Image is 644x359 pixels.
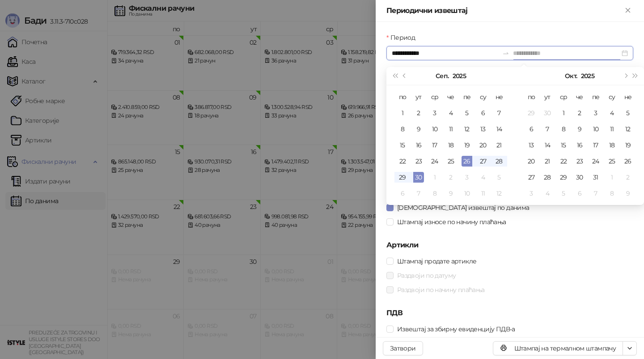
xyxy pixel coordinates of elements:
div: 1 [606,172,617,183]
td: 2025-09-29 [523,105,539,121]
td: 2025-09-27 [475,153,491,169]
div: 4 [606,108,617,118]
td: 2025-11-09 [620,185,636,201]
div: 4 [542,188,553,199]
div: 27 [526,172,537,183]
td: 2025-10-11 [604,121,620,137]
div: 23 [574,156,585,167]
td: 2025-10-02 [572,105,588,121]
div: 6 [397,188,408,199]
td: 2025-10-05 [620,105,636,121]
td: 2025-10-17 [588,137,604,153]
div: 21 [494,140,504,150]
div: 21 [542,156,553,167]
div: 9 [413,124,424,134]
div: 5 [558,188,569,199]
td: 2025-10-24 [588,153,604,169]
th: су [475,89,491,105]
div: 13 [526,140,537,150]
button: Изабери месец [436,67,449,85]
td: 2025-09-18 [443,137,459,153]
div: 8 [397,124,408,134]
td: 2025-09-15 [394,137,411,153]
td: 2025-10-02 [443,169,459,185]
div: 2 [413,108,424,118]
td: 2025-11-05 [555,185,572,201]
td: 2025-10-13 [523,137,539,153]
button: Штампај на термалном штампачу [493,341,623,355]
div: 8 [606,188,617,199]
div: 19 [462,140,472,150]
div: 2 [445,172,456,183]
div: 30 [413,172,424,183]
input: Период [392,48,499,58]
td: 2025-09-01 [394,105,411,121]
td: 2025-10-21 [539,153,555,169]
td: 2025-11-01 [604,169,620,185]
div: 5 [462,108,472,118]
td: 2025-09-17 [427,137,443,153]
div: 14 [542,140,553,150]
td: 2025-11-02 [620,169,636,185]
button: Изабери месец [565,67,577,85]
div: 7 [542,124,553,134]
div: 3 [462,172,472,183]
td: 2025-09-10 [427,121,443,137]
div: 17 [429,140,440,150]
div: 8 [429,188,440,199]
td: 2025-10-12 [620,121,636,137]
td: 2025-10-23 [572,153,588,169]
div: 20 [478,140,488,150]
th: ут [411,89,427,105]
span: to [502,50,509,57]
div: 3 [429,108,440,118]
td: 2025-10-27 [523,169,539,185]
td: 2025-09-07 [491,105,507,121]
div: 29 [397,172,408,183]
td: 2025-09-30 [539,105,555,121]
div: 8 [558,124,569,134]
button: Следећи месец (PageDown) [620,67,630,85]
div: 3 [590,108,601,118]
td: 2025-10-07 [411,185,427,201]
div: 9 [623,188,633,199]
td: 2025-10-10 [588,121,604,137]
th: ср [555,89,572,105]
span: [DEMOGRAPHIC_DATA] извештај по данима [394,203,533,213]
span: Раздвоји по начину плаћања [394,285,488,295]
div: 25 [606,156,617,167]
th: ут [539,89,555,105]
div: 25 [445,156,456,167]
div: 15 [397,140,408,150]
div: 14 [494,124,504,134]
td: 2025-09-25 [443,153,459,169]
th: че [572,89,588,105]
th: по [523,89,539,105]
div: 22 [558,156,569,167]
div: 26 [462,156,472,167]
td: 2025-09-02 [411,105,427,121]
label: Период [386,33,420,42]
div: 1 [558,108,569,118]
td: 2025-09-14 [491,121,507,137]
div: 4 [445,108,456,118]
th: по [394,89,411,105]
td: 2025-10-12 [491,185,507,201]
td: 2025-10-07 [539,121,555,137]
h5: ПДВ [386,308,633,318]
td: 2025-10-11 [475,185,491,201]
td: 2025-10-04 [475,169,491,185]
button: Следећа година (Control + right) [631,67,640,85]
td: 2025-10-29 [555,169,572,185]
div: 1 [397,108,408,118]
div: 11 [445,124,456,134]
td: 2025-09-24 [427,153,443,169]
div: 6 [478,108,488,118]
td: 2025-10-26 [620,153,636,169]
div: 7 [413,188,424,199]
div: 3 [526,188,537,199]
h5: Артикли [386,240,633,250]
th: не [491,89,507,105]
div: 29 [526,108,537,118]
div: 16 [413,140,424,150]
